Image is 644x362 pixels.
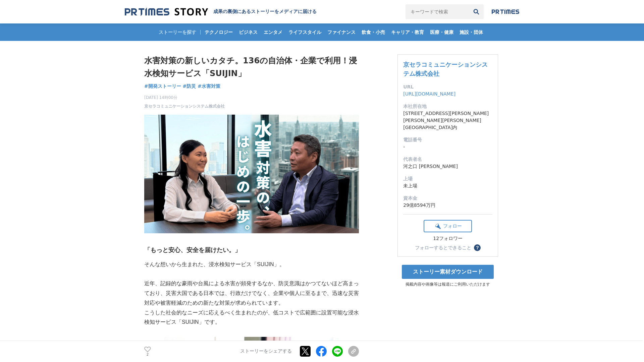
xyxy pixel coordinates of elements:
a: 京セラコミュニケーションシステム株式会社 [144,103,225,109]
dd: 未上場 [403,182,492,189]
p: 掲載内容や画像等は報道にご利用いただけます [397,282,498,287]
p: そんな想いから生まれた、浸水検知サービス「SUIJIN」。 [144,260,359,269]
dt: URL [403,83,492,90]
span: #防災 [183,83,196,89]
img: 成果の裏側にあるストーリーをメディアに届ける [125,7,208,16]
dt: 資本金 [403,195,492,202]
dt: 本社所在地 [403,103,492,110]
h2: 成果の裏側にあるストーリーをメディアに届ける [213,9,317,15]
a: エンタメ [261,23,285,41]
img: thumbnail_c9db57e0-a287-11f0-ad71-99fdea1ccf6c.png [144,115,359,234]
span: キャリア・教育 [388,29,427,35]
p: ストーリーをシェアする [240,349,292,355]
span: #水害対策 [198,83,220,89]
span: [DATE] 14時00分 [144,95,225,101]
a: ビジネス [236,23,260,41]
a: ファイナンス [325,23,358,41]
span: 飲食・小売 [359,29,388,35]
span: ？ [475,245,480,250]
dd: - [403,143,492,150]
a: キャリア・教育 [388,23,427,41]
button: フォロー [424,220,472,232]
img: prtimes [492,9,519,14]
input: キーワードで検索 [406,4,469,19]
button: ？ [474,244,481,251]
p: 2 [144,353,151,356]
a: 成果の裏側にあるストーリーをメディアに届ける 成果の裏側にあるストーリーをメディアに届ける [125,7,317,16]
a: 施設・団体 [457,23,486,41]
dt: 上場 [403,175,492,182]
dd: 29億8594万円 [403,202,492,209]
button: 検索 [469,4,484,19]
dt: 電話番号 [403,136,492,143]
dd: 河之口 [PERSON_NAME] [403,163,492,170]
span: ビジネス [236,29,260,35]
a: #防災 [183,83,196,90]
dt: 代表者名 [403,156,492,163]
p: 近年、記録的な豪雨や台風による水害が頻発するなか、防災意識はかつてないほど高まっており、災害大国である日本では、行政だけでなく、企業や個人に至るまで、迅速な災害対応や被害軽減のための新たな対策が... [144,279,359,308]
span: ライフスタイル [286,29,324,35]
a: 医療・健康 [427,23,456,41]
span: 施設・団体 [457,29,486,35]
div: 12フォロワー [424,236,472,242]
div: フォローするとできること [415,245,471,250]
a: ストーリー素材ダウンロード [402,265,494,279]
a: #水害対策 [198,83,220,90]
span: テクノロジー [202,29,235,35]
span: 医療・健康 [427,29,456,35]
a: 京セラコミュニケーションシステム株式会社 [403,61,488,77]
dd: [STREET_ADDRESS][PERSON_NAME][PERSON_NAME][PERSON_NAME] [GEOGRAPHIC_DATA]内 [403,110,492,131]
span: #開発ストーリー [144,83,181,89]
a: テクノロジー [202,23,235,41]
h1: 水害対策の新しいカタチ。136の自治体・企業で利用！浸水検知サービス「SUIJIN」 [144,54,359,80]
span: ファイナンス [325,29,358,35]
span: エンタメ [261,29,285,35]
a: ライフスタイル [286,23,324,41]
a: [URL][DOMAIN_NAME] [403,91,455,97]
a: #開発ストーリー [144,83,181,90]
h3: 「もっと安心、安全を届けたい。」 [144,245,359,255]
p: こうした社会的なニーズに応えるべく生まれたのが、低コストで広範囲に設置可能な浸水検知サービス「SUIJIN」です。 [144,308,359,327]
a: 飲食・小売 [359,23,388,41]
